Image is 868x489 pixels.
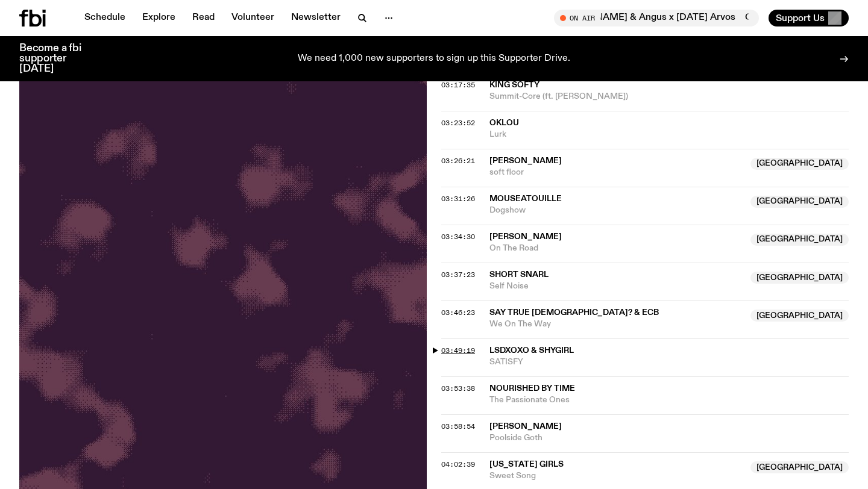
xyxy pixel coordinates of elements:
[489,195,562,203] span: Mouseatouille
[441,118,475,128] span: 03:23:52
[441,347,475,354] button: 03:49:19
[489,270,549,279] span: short snarl
[750,272,849,284] span: [GEOGRAPHIC_DATA]
[489,460,564,469] span: [US_STATE] Girls
[224,10,281,26] a: Volunteer
[441,385,475,392] button: 03:53:38
[441,82,475,89] button: 03:17:35
[489,129,849,140] span: Lurk
[441,270,475,279] span: 03:37:23
[750,310,849,322] span: [GEOGRAPHIC_DATA]
[750,234,849,246] span: [GEOGRAPHIC_DATA]
[441,459,475,469] span: 04:02:39
[489,281,743,292] span: Self Noise
[554,10,759,26] button: On AirOcean [PERSON_NAME] & Angus x [DATE] ArvosOcean [PERSON_NAME] & Angus x [DATE] Arvos
[489,422,562,431] span: [PERSON_NAME]
[769,10,849,26] button: Support Us
[441,346,475,355] span: 03:49:19
[185,10,222,26] a: Read
[441,234,475,240] button: 03:34:30
[298,54,570,64] p: We need 1,000 new supporters to sign up this Supporter Drive.
[489,384,575,393] span: Nourished By Time
[489,319,743,330] span: We On The Way
[441,272,475,278] button: 03:37:23
[489,243,743,254] span: On The Road
[441,461,475,468] button: 04:02:39
[441,310,475,316] button: 03:46:23
[441,156,475,166] span: 03:26:21
[489,157,562,165] span: [PERSON_NAME]
[489,394,849,406] span: The Passionate Ones
[441,422,475,431] span: 03:58:54
[19,43,96,74] h3: Become a fbi supporter [DATE]
[489,81,539,89] span: King Softy
[489,470,743,482] span: Sweet Song
[750,461,849,473] span: [GEOGRAPHIC_DATA]
[750,196,849,208] span: [GEOGRAPHIC_DATA]
[489,167,743,178] span: soft floor
[284,10,348,26] a: Newsletter
[441,423,475,430] button: 03:58:54
[489,357,849,368] span: SATISFY
[776,13,825,23] span: Support Us
[489,91,849,102] span: Summit-Core (ft. [PERSON_NAME])
[441,308,475,317] span: 03:46:23
[441,158,475,164] button: 03:26:21
[441,196,475,202] button: 03:31:26
[441,80,475,90] span: 03:17:35
[750,158,849,170] span: [GEOGRAPHIC_DATA]
[441,120,475,126] button: 03:23:52
[441,232,475,241] span: 03:34:30
[489,308,659,317] span: Say True [DEMOGRAPHIC_DATA]? & ecb
[77,10,133,26] a: Schedule
[489,119,519,127] span: Oklou
[489,346,574,355] span: LSDXOXO & Shygirl
[489,232,562,241] span: [PERSON_NAME]
[135,10,183,26] a: Explore
[441,384,475,393] span: 03:53:38
[441,194,475,204] span: 03:31:26
[489,432,849,444] span: Poolside Goth
[489,205,743,216] span: Dogshow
